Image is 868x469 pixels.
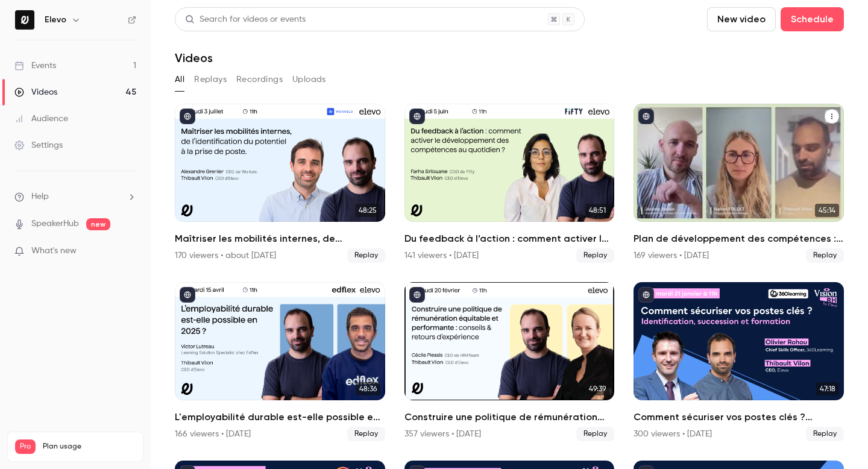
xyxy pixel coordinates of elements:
span: Replay [576,427,614,441]
button: published [409,287,425,303]
span: Plan usage [43,442,136,452]
span: Help [31,190,49,203]
h1: Videos [175,51,213,65]
span: 47:18 [816,382,839,395]
span: 49:39 [585,382,609,395]
div: Audience [14,113,68,125]
section: Videos [175,7,844,462]
button: New video [707,7,776,31]
span: Replay [806,427,844,441]
button: Replays [194,70,227,89]
button: Uploads [292,70,326,89]
a: 49:39Construire une politique de rémunération équitable et performante : conseils & retours d’exp... [404,282,615,441]
li: Du feedback à l’action : comment activer le développement des compétences au quotidien ? [404,104,615,263]
span: Replay [347,427,385,441]
li: Comment sécuriser vos postes clés ? Identification, succession et formation [634,282,844,441]
div: Search for videos or events [185,13,306,26]
button: published [638,287,654,303]
span: Replay [576,248,614,263]
span: Replay [347,248,385,263]
a: 47:18Comment sécuriser vos postes clés ? Identification, succession et formation300 viewers • [DA... [634,282,844,441]
button: published [180,287,195,303]
button: Recordings [236,70,283,89]
div: Events [14,60,56,72]
a: 48:25Maîtriser les mobilités internes, de l’identification du potentiel à la prise de poste.170 v... [175,104,385,263]
div: 169 viewers • [DATE] [634,250,709,262]
span: 48:36 [356,382,380,395]
li: help-dropdown-opener [14,190,136,203]
button: All [175,70,184,89]
div: 357 viewers • [DATE] [404,428,481,440]
button: Schedule [781,7,844,31]
button: published [409,109,425,124]
a: 48:51Du feedback à l’action : comment activer le développement des compétences au quotidien ?141 ... [404,104,615,263]
span: 48:51 [585,204,609,217]
span: 45:14 [815,204,839,217]
h2: Construire une politique de rémunération équitable et performante : conseils & retours d’expérience [404,410,615,424]
a: 48:36L'employabilité durable est-elle possible en 2025 ?166 viewers • [DATE]Replay [175,282,385,441]
a: 45:14Plan de développement des compétences : les clés pour le construire, l’ajuster et le relier ... [634,104,844,263]
li: Plan de développement des compétences : les clés pour le construire, l’ajuster et le relier à vos... [634,104,844,263]
h2: Plan de développement des compétences : les clés pour le construire, l’ajuster et le relier à vos... [634,231,844,246]
img: Elevo [15,10,34,30]
h2: Du feedback à l’action : comment activer le développement des compétences au quotidien ? [404,231,615,246]
li: L'employabilité durable est-elle possible en 2025 ? [175,282,385,441]
span: new [86,218,110,230]
span: Pro [15,439,36,454]
h2: Maîtriser les mobilités internes, de l’identification du potentiel à la prise de poste. [175,231,385,246]
button: published [180,109,195,124]
div: 170 viewers • about [DATE] [175,250,276,262]
div: 141 viewers • [DATE] [404,250,479,262]
h2: Comment sécuriser vos postes clés ? Identification, succession et formation [634,410,844,424]
h6: Elevo [45,14,66,26]
div: 166 viewers • [DATE] [175,428,251,440]
span: 48:25 [355,204,380,217]
li: Maîtriser les mobilités internes, de l’identification du potentiel à la prise de poste. [175,104,385,263]
span: What's new [31,245,77,257]
span: Replay [806,248,844,263]
a: SpeakerHub [31,218,79,230]
button: published [638,109,654,124]
li: Construire une politique de rémunération équitable et performante : conseils & retours d’expérience [404,282,615,441]
h2: L'employabilité durable est-elle possible en 2025 ? [175,410,385,424]
div: Videos [14,86,57,98]
div: Settings [14,139,63,151]
div: 300 viewers • [DATE] [634,428,712,440]
iframe: Noticeable Trigger [122,246,136,257]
